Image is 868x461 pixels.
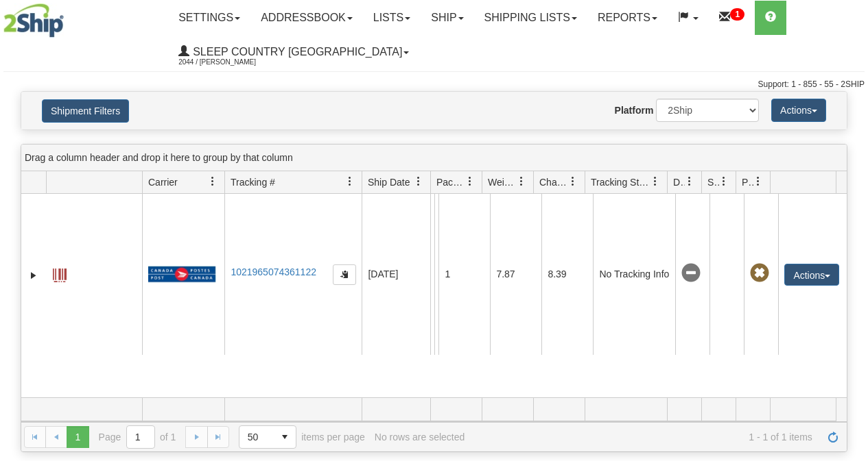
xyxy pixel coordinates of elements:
[681,264,701,283] span: No Tracking Info
[3,3,64,38] img: logo2044.jpg
[127,426,154,448] input: Page 1
[3,79,865,90] div: Support: 1 - 855 - 55 - 2SHIP
[168,35,419,69] a: Sleep Country [GEOGRAPHIC_DATA] 2044 / [PERSON_NAME]
[274,426,296,448] span: select
[747,170,770,193] a: Pickup Status filter column settings
[239,425,365,449] span: items per page
[407,170,430,193] a: Ship Date filter column settings
[434,194,438,355] td: [PERSON_NAME] [PERSON_NAME] CA ON [GEOGRAPHIC_DATA] K7A 4S5
[21,145,847,171] div: grid grouping header
[750,264,769,283] span: Pickup Not Assigned
[488,175,517,189] span: Weight
[836,160,867,300] iframe: chat widget
[587,1,668,35] a: Reports
[591,175,650,189] span: Tracking Status
[438,194,490,355] td: 1
[375,432,465,443] div: No rows are selected
[784,264,839,286] button: Actions
[822,426,844,448] a: Refresh
[615,103,654,117] label: Platform
[368,175,410,189] span: Ship Date
[168,1,250,35] a: Settings
[333,264,356,285] button: Copy to clipboard
[250,1,363,35] a: Addressbook
[539,175,568,189] span: Charge
[541,194,593,355] td: 8.39
[148,175,178,189] span: Carrier
[231,266,316,277] a: 1021965074361122
[771,99,826,122] button: Actions
[231,175,275,189] span: Tracking #
[239,425,296,449] span: Page sizes drop down
[27,269,40,282] a: Expand
[436,175,465,189] span: Packages
[430,194,434,355] td: Sleep Country [GEOGRAPHIC_DATA] Shipping Department [GEOGRAPHIC_DATA] ON GLOUCESTER K1J 0B3
[458,170,482,193] a: Packages filter column settings
[593,194,675,355] td: No Tracking Info
[67,426,89,448] span: Page 1
[99,425,176,449] span: Page of 1
[421,1,473,35] a: Ship
[189,46,402,58] span: Sleep Country [GEOGRAPHIC_DATA]
[178,55,281,69] span: 2044 / [PERSON_NAME]
[338,170,362,193] a: Tracking # filter column settings
[148,266,215,283] img: 20 - Canada Post
[510,170,533,193] a: Weight filter column settings
[42,99,129,123] button: Shipment Filters
[201,170,224,193] a: Carrier filter column settings
[673,175,685,189] span: Delivery Status
[474,432,812,443] span: 1 - 1 of 1 items
[709,1,755,35] a: 1
[490,194,541,355] td: 7.87
[742,175,753,189] span: Pickup Status
[644,170,667,193] a: Tracking Status filter column settings
[678,170,701,193] a: Delivery Status filter column settings
[712,170,736,193] a: Shipment Issues filter column settings
[730,8,744,21] sup: 1
[707,175,719,189] span: Shipment Issues
[363,1,421,35] a: Lists
[362,194,430,355] td: [DATE]
[248,430,266,444] span: 50
[561,170,585,193] a: Charge filter column settings
[474,1,587,35] a: Shipping lists
[53,262,67,284] a: Label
